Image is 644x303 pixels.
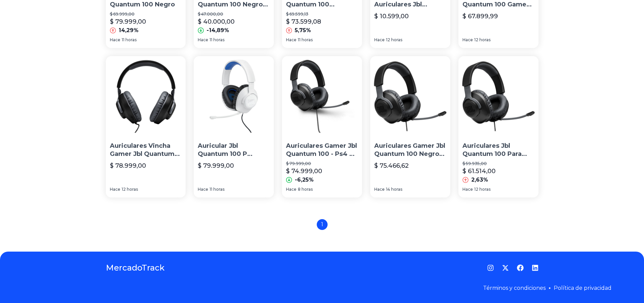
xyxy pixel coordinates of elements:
a: MercadoTrack [106,262,165,273]
span: Hace [374,37,385,43]
span: 11 horas [122,37,137,43]
a: Política de privacidad [554,285,612,291]
img: Auriculares Gamer Jbl Quantum 100 Negro Original [370,56,450,136]
p: Auriculares Gamer Jbl Quantum 100 - Ps4 Pc Xbox Nintendo [286,142,358,159]
a: Facebook [517,264,524,271]
a: LinkedIn [532,264,539,271]
p: $ 69.599,13 [286,11,358,17]
a: Términos y condiciones [483,285,546,291]
p: 14,29% [119,26,139,34]
p: Auriculares Gamer Jbl Quantum 100 Negro Original [374,142,446,159]
span: 11 horas [210,37,224,43]
a: Auricular Jbl Quantum 100 P Optimizado PlaystationAuricular Jbl Quantum 100 P Optimizado Playstat... [194,56,274,197]
a: Instagram [487,264,494,271]
p: $ 74.999,00 [286,166,322,176]
img: Auriculares Vincha Gamer Jbl Quantum 100 Cable Pc Xbox Play [106,56,186,136]
p: -14,89% [207,26,229,34]
p: 2,63% [471,176,488,184]
span: Hace [374,187,385,192]
p: $ 79.999,00 [286,161,358,166]
span: 11 horas [298,37,313,43]
p: 5,75% [295,26,311,34]
p: $ 47.000,00 [198,11,270,17]
p: $ 69.999,00 [110,11,182,17]
span: Hace [462,37,473,43]
span: 14 horas [386,187,402,192]
span: 12 horas [474,37,491,43]
a: Auriculares Gamer Jbl Quantum 100 - Ps4 Pc Xbox NintendoAuriculares Gamer Jbl Quantum 100 - Ps4 P... [282,56,362,197]
p: $ 61.514,00 [462,166,496,176]
p: Auricular Jbl Quantum 100 P Optimizado Playstation [198,142,270,159]
p: -6,25% [295,176,314,184]
span: 12 horas [474,187,491,192]
p: $ 67.899,99 [462,11,498,21]
span: 8 horas [298,187,313,192]
span: 11 horas [210,187,224,192]
span: Hace [462,187,473,192]
p: Auriculares Vincha Gamer Jbl Quantum 100 Cable Pc Xbox Play [110,142,182,159]
p: $ 78.999,00 [110,161,146,170]
a: Auriculares Jbl Quantum 100 Para Juegos Y MúsicaAuriculares Jbl Quantum 100 Para Juegos Y Música$... [458,56,539,197]
p: $ 79.999,00 [198,161,234,170]
p: $ 79.999,00 [110,17,146,26]
span: Hace [198,37,208,43]
span: Hace [286,37,296,43]
p: $ 10.599,00 [374,11,409,21]
p: $ 73.599,08 [286,17,321,26]
span: Hace [198,187,208,192]
p: $ 75.466,62 [374,161,409,170]
img: Auriculares Gamer Jbl Quantum 100 - Ps4 Pc Xbox Nintendo [282,56,362,136]
span: 12 horas [122,187,138,192]
img: Auricular Jbl Quantum 100 P Optimizado Playstation [194,56,274,136]
a: Twitter [502,264,509,271]
span: Hace [286,187,296,192]
p: $ 40.000,00 [198,17,235,26]
span: Hace [110,37,120,43]
p: $ 59.935,00 [462,161,534,166]
a: Auriculares Vincha Gamer Jbl Quantum 100 Cable Pc Xbox PlayAuriculares Vincha Gamer Jbl Quantum 1... [106,56,186,197]
span: 12 horas [386,37,402,43]
p: Auriculares Jbl Quantum 100 Para Juegos Y Música [462,142,534,159]
img: Auriculares Jbl Quantum 100 Para Juegos Y Música [458,56,539,136]
span: Hace [110,187,120,192]
a: Auriculares Gamer Jbl Quantum 100 Negro Original Auriculares Gamer Jbl Quantum 100 Negro Original... [370,56,450,197]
